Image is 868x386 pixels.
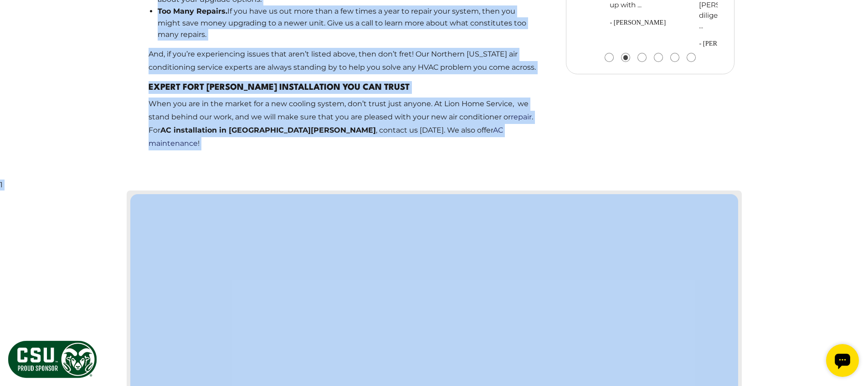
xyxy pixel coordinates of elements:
li: If you have us out more than a few times a year to repair your system, then you might save money ... [158,5,540,41]
p: When you are in the market for a new cooling system, don’t trust just anyone. At Lion Home Servic... [149,98,540,150]
p: And, if you’re experiencing issues that aren’t listed above, then don’t fret! Our Northern [US_ST... [149,48,540,74]
img: CSU Sponsor Badge [7,340,98,379]
h3: Expert Fort [PERSON_NAME] Installation You Can Trust [149,81,540,94]
strong: AC installation in [GEOGRAPHIC_DATA][PERSON_NAME] [160,126,376,134]
div: Open chat widget [4,4,36,36]
strong: Too Many Repairs. [158,7,227,15]
a: repair [511,113,532,121]
span: - [PERSON_NAME] [699,39,780,49]
span: - [PERSON_NAME] [610,18,691,28]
